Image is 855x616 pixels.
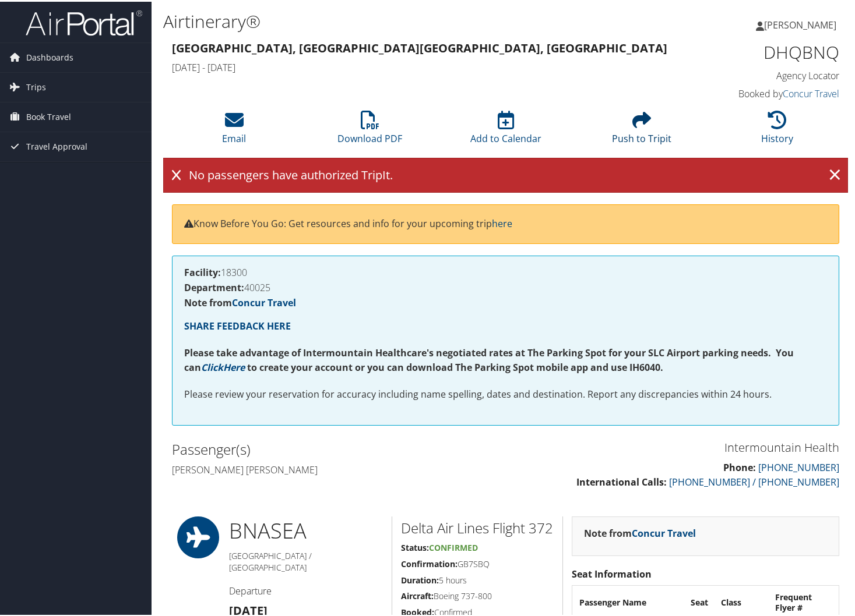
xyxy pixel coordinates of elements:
div: No passengers have authorized TripIt. [163,156,848,191]
strong: Facility: [184,264,221,277]
span: Trips [26,71,46,100]
h4: Booked by [685,86,839,98]
strong: Confirmation: [401,557,458,568]
strong: Aircraft: [401,589,434,600]
p: Please review your reservation for accuracy including name spelling, dates and destination. Repor... [184,385,827,401]
a: SHARE FEEDBACK HERE [184,318,291,331]
h5: GB7SBQ [401,557,554,568]
span: Confirmed [429,540,478,551]
a: Concur Travel [632,525,696,538]
span: Travel Approval [26,130,87,160]
h5: 5 hours [401,573,554,585]
a: Add to Calendar [470,115,541,143]
a: here [492,215,512,228]
a: [PHONE_NUMBER] / [PHONE_NUMBER] [669,474,839,487]
strong: Duration: [401,573,439,584]
strong: Please take advantage of Intermountain Healthcare's negotiated rates at The Parking Spot for your... [184,345,794,373]
h1: DHQBNQ [685,38,839,63]
a: [PERSON_NAME] [756,6,848,41]
h2: Passenger(s) [172,438,497,458]
strong: International Calls: [576,474,667,487]
span: Dashboards [26,41,73,70]
strong: Seat Information [572,566,652,579]
strong: Phone: [723,459,756,472]
strong: Department: [184,279,244,292]
h4: [DATE] - [DATE] [172,59,668,72]
h4: Agency Locator [685,68,839,80]
h2: Delta Air Lines Flight 372 [401,516,554,536]
a: [PHONE_NUMBER] [758,459,839,472]
img: airportal-logo.png [26,8,142,35]
p: Know Before You Go: Get resources and info for your upcoming trip [184,215,827,230]
h4: 18300 [184,266,827,275]
span: [PERSON_NAME] [764,17,836,30]
h5: [GEOGRAPHIC_DATA] / [GEOGRAPHIC_DATA] [229,548,383,571]
h5: Boeing 737-800 [401,589,554,600]
strong: Status: [401,540,429,551]
a: × [825,162,845,185]
h4: Departure [229,583,383,596]
a: Email [222,115,246,143]
strong: Note from [184,295,296,307]
a: Concur Travel [783,86,839,98]
span: Book Travel [26,101,71,130]
a: Concur Travel [232,295,296,307]
a: Click [201,359,223,372]
a: Here [223,359,245,372]
h1: BNA SEA [229,515,383,544]
a: History [761,115,793,143]
h1: Airtinerary® [163,8,620,32]
strong: [GEOGRAPHIC_DATA], [GEOGRAPHIC_DATA] [GEOGRAPHIC_DATA], [GEOGRAPHIC_DATA] [172,38,667,54]
a: Push to Tripit [612,115,671,143]
h4: [PERSON_NAME] [PERSON_NAME] [172,462,497,475]
h3: Intermountain Health [515,438,840,454]
a: Download PDF [337,115,402,143]
strong: Booked: [401,605,434,616]
strong: to create your account or you can download The Parking Spot mobile app and use IH6040. [247,359,663,372]
strong: Note from [584,525,696,538]
h4: 40025 [184,281,827,291]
